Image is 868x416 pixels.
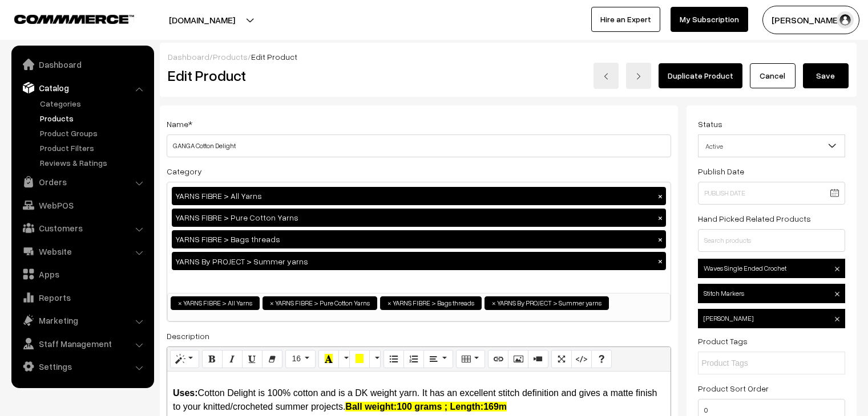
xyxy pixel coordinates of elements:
[698,213,811,225] label: Hand Picked Related Products
[698,309,845,328] span: [PERSON_NAME]
[14,195,150,215] a: WebPOS
[698,134,845,157] span: Active
[591,7,660,32] a: Hire an Expert
[492,298,496,308] span: ×
[655,256,665,266] button: ×
[37,127,150,139] a: Product Groups
[369,350,381,368] button: More Color
[263,296,377,310] li: YARNS FIBRE > Pure Cotton Yarns
[170,350,199,368] button: Style
[14,172,150,192] a: Orders
[698,284,845,303] span: Stitch Markers
[345,402,507,411] b: Ball weight:100 grams ; Length:169m
[14,54,150,75] a: Dashboard
[698,335,748,347] label: Product Tags
[173,386,665,414] p: Cotton Delight is 100% cotton and is a DK weight yarn. It has an excellent stitch definition and ...
[488,350,508,368] button: Link (CTRL+K)
[762,6,859,34] button: [PERSON_NAME]…
[168,52,209,62] a: Dashboard
[571,350,592,368] button: Code View
[508,350,528,368] button: Picture
[698,229,845,252] input: Search products
[835,292,839,296] img: close
[172,209,666,227] div: YARNS FIBRE > Pure Cotton Yarns
[292,354,301,363] span: 16
[603,73,609,80] img: left-arrow.png
[551,350,572,368] button: Full Screen
[242,350,263,368] button: Underline (CTRL+U)
[167,330,209,342] label: Description
[591,350,612,368] button: Help
[837,11,854,28] img: user
[835,317,839,321] img: close
[403,350,424,368] button: Ordered list (CTRL+SHIFT+NUM8)
[37,157,150,169] a: Reviews & Ratings
[172,252,666,270] div: YARNS By PROJECT > Summer yarns
[168,51,849,63] div: / /
[659,63,742,88] a: Duplicate Product
[285,350,316,368] button: Font Size
[178,298,182,308] span: ×
[655,213,665,223] button: ×
[167,118,192,130] label: Name
[338,350,350,368] button: More Color
[803,63,849,88] button: Save
[14,78,150,98] a: Catalog
[251,52,297,62] span: Edit Product
[14,333,150,354] a: Staff Management
[528,350,548,368] button: Video
[655,234,665,244] button: ×
[14,11,114,25] a: COMMMERCE
[171,296,260,310] li: YARNS FIBRE > All Yarns
[698,118,722,130] label: Status
[387,298,391,308] span: ×
[750,63,796,88] a: Cancel
[37,142,150,154] a: Product Filters
[456,350,485,368] button: Table
[167,165,202,177] label: Category
[671,7,748,32] a: My Subscription
[213,52,248,62] a: Products
[14,356,150,377] a: Settings
[14,15,134,23] img: COMMMERCE
[318,350,339,368] button: Recent Color
[14,310,150,331] a: Marketing
[635,73,642,80] img: right-arrow.png
[172,187,666,205] div: YARNS FIBRE > All Yarns
[129,6,275,34] button: [DOMAIN_NAME]
[835,267,839,271] img: close
[698,259,845,278] span: Waves Single Ended Crochet
[262,350,282,368] button: Remove Font Style (CTRL+\)
[655,191,665,201] button: ×
[167,134,671,157] input: Name
[14,287,150,308] a: Reports
[701,357,801,369] input: Product Tags
[698,182,845,205] input: Publish Date
[37,97,150,109] a: Categories
[698,165,744,177] label: Publish Date
[202,350,223,368] button: Bold (CTRL+B)
[423,350,453,368] button: Paragraph
[485,296,609,310] li: YARNS By PROJECT > Summer yarns
[383,350,404,368] button: Unordered list (CTRL+SHIFT+NUM7)
[172,230,666,248] div: YARNS FIBRE > Bags threads
[222,350,243,368] button: Italic (CTRL+I)
[380,296,482,310] li: YARNS FIBRE > Bags threads
[270,298,274,308] span: ×
[14,241,150,262] a: Website
[14,218,150,238] a: Customers
[168,67,442,84] h2: Edit Product
[14,264,150,284] a: Apps
[698,382,769,394] label: Product Sort Order
[173,388,198,398] strong: Uses:
[349,350,370,368] button: Background Color
[699,136,845,156] span: Active
[37,112,150,124] a: Products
